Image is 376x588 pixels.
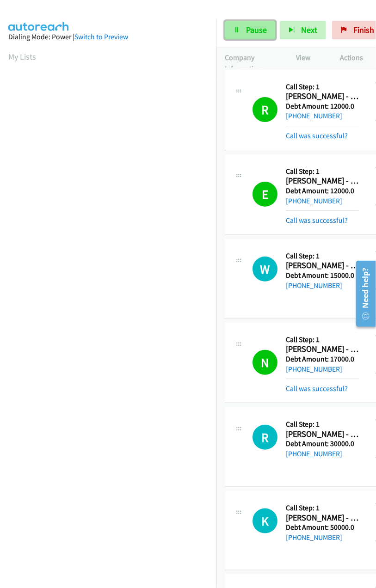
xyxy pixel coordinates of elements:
[286,196,342,205] a: [PHONE_NUMBER]
[286,355,359,364] h5: Debt Amount: 17000.0
[225,21,276,39] a: Pause
[296,52,324,63] p: View
[253,182,277,207] h1: E
[286,102,359,111] h5: Debt Amount: 12000.0
[8,71,216,510] iframe: Dialpad
[286,344,359,355] h2: [PERSON_NAME] - Personal Loan
[286,167,359,176] h5: Call Step: 1
[253,425,277,450] h1: R
[280,21,326,39] button: Next
[8,51,36,62] a: My Lists
[286,449,342,458] a: [PHONE_NUMBER]
[286,503,359,513] h5: Call Step: 1
[286,251,359,261] h5: Call Step: 1
[301,24,317,35] span: Next
[286,186,359,196] h5: Debt Amount: 12000.0
[286,111,342,120] a: [PHONE_NUMBER]
[286,420,359,429] h5: Call Step: 1
[286,384,348,393] a: Call was successful?
[286,335,359,344] h5: Call Step: 1
[8,31,208,43] div: Dialing Mode: Power |
[286,216,348,225] a: Call was successful?
[286,271,359,280] h5: Debt Amount: 15000.0
[286,365,342,374] a: [PHONE_NUMBER]
[253,97,277,122] h1: R
[286,176,359,186] h2: [PERSON_NAME] - Credit Card
[286,513,359,523] h2: [PERSON_NAME] - Personal Loan
[246,24,267,35] span: Pause
[286,439,359,448] h5: Debt Amount: 30000.0
[353,24,374,35] span: Finish
[253,508,277,533] h1: K
[286,91,359,102] h2: [PERSON_NAME] - Credit Card
[340,52,368,63] p: Actions
[253,257,277,282] h1: W
[225,52,280,74] p: Company Information
[286,533,342,542] a: [PHONE_NUMBER]
[286,429,359,440] h2: [PERSON_NAME] - Credit Card
[74,32,128,41] a: Switch to Preview
[286,260,359,271] h2: [PERSON_NAME] - Credit Card
[286,131,348,140] a: Call was successful?
[350,257,376,331] iframe: Resource Center
[286,523,359,532] h5: Debt Amount: 50000.0
[286,82,359,92] h5: Call Step: 1
[286,281,342,290] a: [PHONE_NUMBER]
[253,350,277,375] h1: N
